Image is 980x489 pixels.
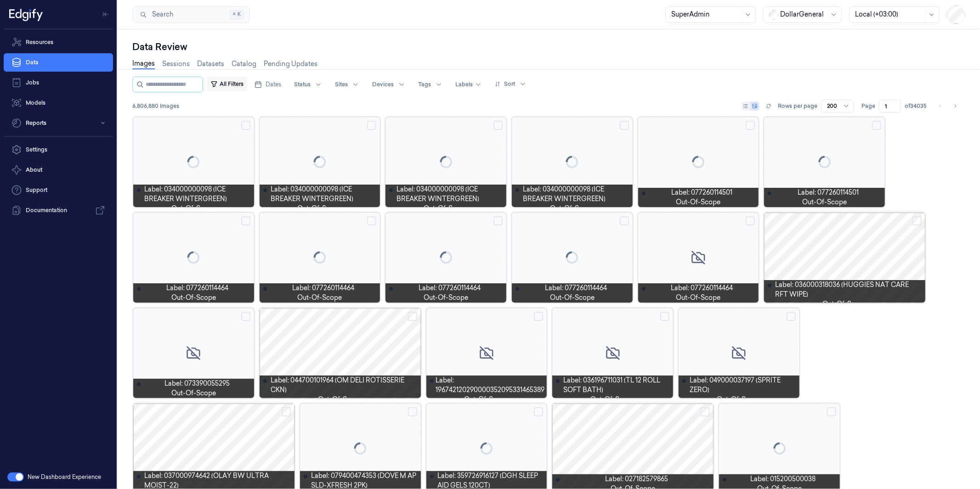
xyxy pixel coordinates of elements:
[367,121,376,130] button: Select row
[751,474,816,484] span: Label: 015200500038
[620,216,629,225] button: Select row
[934,100,962,112] nav: pagination
[746,121,755,130] button: Select row
[690,376,796,395] span: Label: 049000037197 (SPRITE ZERO)
[132,40,965,53] div: Data Review
[775,280,922,299] span: Label: 036000318036 (HUGGIES NAT CARE RFT WIPE)
[493,121,503,130] button: Select row
[197,59,224,69] a: Datasets
[4,161,113,179] button: About
[367,216,376,225] button: Select row
[271,185,377,204] span: Label: 034000000098 (ICE BREAKER WINTERGREEN)
[251,77,285,92] button: Dates
[292,283,354,293] span: Label: 077260114464
[264,59,317,69] a: Pending Updates
[4,94,113,112] a: Models
[798,188,859,197] span: Label: 077260114501
[746,216,755,225] button: Select row
[419,283,481,293] span: Label: 077260114464
[676,197,720,207] span: out-of-scope
[424,293,468,303] span: out-of-scope
[4,114,113,132] button: Reports
[318,395,363,405] span: out-of-scope
[144,185,250,204] span: Label: 034000000098 (ICE BREAKER WINTERGREEN)
[701,407,710,416] button: Select row
[397,185,503,204] span: Label: 034000000098 (ICE BREAKER WINTERGREEN)
[778,102,817,110] p: Rows per page
[912,216,922,225] button: Select row
[676,293,720,303] span: out-of-scope
[436,376,545,395] span: Label: 196742120290000352095331465389
[861,102,875,110] span: Page
[660,312,669,321] button: Select row
[717,395,761,405] span: out-of-scope
[162,59,190,69] a: Sessions
[408,407,417,416] button: Select row
[802,197,847,207] span: out-of-scope
[266,80,281,89] span: Dates
[171,388,216,398] span: out-of-scope
[132,102,179,110] span: 6,806,880 Images
[207,77,247,91] button: All Filters
[132,59,155,69] a: Images
[523,185,629,204] span: Label: 034000000098 (ICE BREAKER WINTERGREEN)
[949,100,962,112] button: Go to next page
[164,379,230,388] span: Label: 073390055295
[590,395,635,405] span: out-of-scope
[424,204,468,214] span: out-of-scope
[605,474,668,484] span: Label: 027182579865
[671,188,732,197] span: Label: 077260114501
[550,204,595,214] span: out-of-scope
[905,102,927,110] span: of 34035
[563,376,669,395] span: Label: 036196711031 (TL 12 ROLL SOFT BATH)
[493,216,503,225] button: Select row
[465,395,509,405] span: out-of-scope
[620,121,629,130] button: Select row
[4,73,113,92] a: Jobs
[148,10,173,19] span: Search
[822,299,867,309] span: out-of-scope
[241,312,250,321] button: Select row
[534,407,543,416] button: Select row
[241,216,250,225] button: Select row
[4,53,113,72] a: Data
[534,312,543,321] button: Select row
[166,283,228,293] span: Label: 077260114464
[671,283,733,293] span: Label: 077260114464
[171,204,216,214] span: out-of-scope
[4,181,113,199] a: Support
[827,407,836,416] button: Select row
[98,7,113,22] button: Toggle Navigation
[872,121,881,130] button: Select row
[297,204,342,214] span: out-of-scope
[271,376,417,395] span: Label: 044700101964 (OM DELI ROTISSERIE CKN)
[232,59,256,69] a: Catalog
[282,407,291,416] button: Select row
[132,6,250,23] button: Search⌘K
[297,293,342,303] span: out-of-scope
[408,312,417,321] button: Select row
[241,121,250,130] button: Select row
[787,312,796,321] button: Select row
[4,201,113,219] a: Documentation
[550,293,595,303] span: out-of-scope
[4,141,113,159] a: Settings
[545,283,607,293] span: Label: 077260114464
[171,293,216,303] span: out-of-scope
[4,33,113,51] a: Resources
